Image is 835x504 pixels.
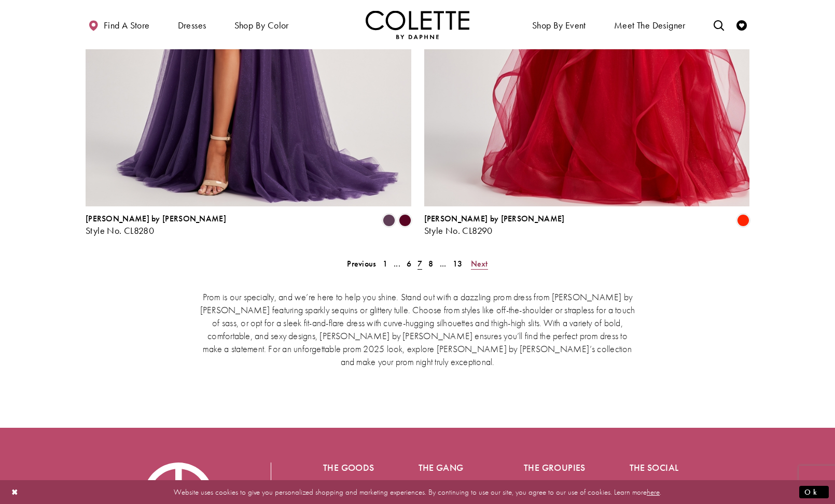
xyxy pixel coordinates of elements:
a: Visit Home Page [366,10,469,39]
a: Check Wishlist [734,10,749,39]
p: Website uses cookies to give you personalized shopping and marketing experiences. By continuing t... [75,485,760,499]
div: Colette by Daphne Style No. CL8280 [86,214,226,236]
h5: The groupies [524,463,588,473]
span: 13 [453,258,463,269]
span: Shop by color [234,20,289,31]
span: Dresses [175,10,209,39]
a: Find a store [86,10,152,39]
a: Next Page [468,256,491,271]
span: 6 [407,258,411,269]
span: ... [440,258,447,269]
a: 13 [450,256,466,271]
span: [PERSON_NAME] by [PERSON_NAME] [424,213,565,224]
span: Shop By Event [530,10,589,39]
button: Submit Dialog [799,485,829,498]
span: Meet the designer [614,20,686,31]
a: 6 [403,256,414,271]
span: Previous [347,258,376,269]
img: Colette by Daphne [366,10,469,39]
span: Dresses [178,20,206,31]
h5: The goods [323,463,377,473]
p: Prom is our specialty, and we’re here to help you shine. Stand out with a dazzling prom dress fro... [197,290,638,368]
i: Scarlet [737,214,749,227]
span: 7 [417,258,422,269]
span: Style No. CL8290 [424,225,493,236]
h5: The gang [419,463,483,473]
span: Current page [414,256,425,271]
a: 1 [380,256,391,271]
a: Prev Page [344,256,379,271]
a: ... [391,256,403,271]
i: Burgundy [399,214,411,227]
a: Toggle search [711,10,727,39]
span: ... [394,258,400,269]
button: Close Dialog [6,483,24,501]
a: here [647,486,660,497]
span: Shop By Event [532,20,586,31]
span: Next [471,258,488,269]
h5: The social [630,463,694,473]
span: Find a store [104,20,150,31]
span: [PERSON_NAME] by [PERSON_NAME] [86,213,226,224]
div: Colette by Daphne Style No. CL8290 [424,214,565,236]
span: 8 [428,258,433,269]
a: 8 [425,256,436,271]
span: 1 [383,258,387,269]
i: Plum [383,214,395,227]
a: Meet the designer [611,10,688,39]
a: ... [437,256,450,271]
span: Shop by color [232,10,291,39]
span: Style No. CL8280 [86,225,154,236]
